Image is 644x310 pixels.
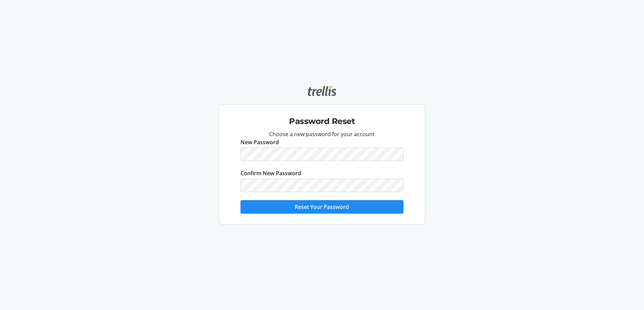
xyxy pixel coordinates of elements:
button: Reset Your Password [240,200,403,214]
p: Choose a new password for your account [240,130,403,138]
div: Password Reset [224,107,419,130]
span: Reset Your Password [295,203,349,211]
img: Trellis logo [308,85,336,96]
label: New Password [240,138,279,146]
label: Confirm New Password [240,169,301,177]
